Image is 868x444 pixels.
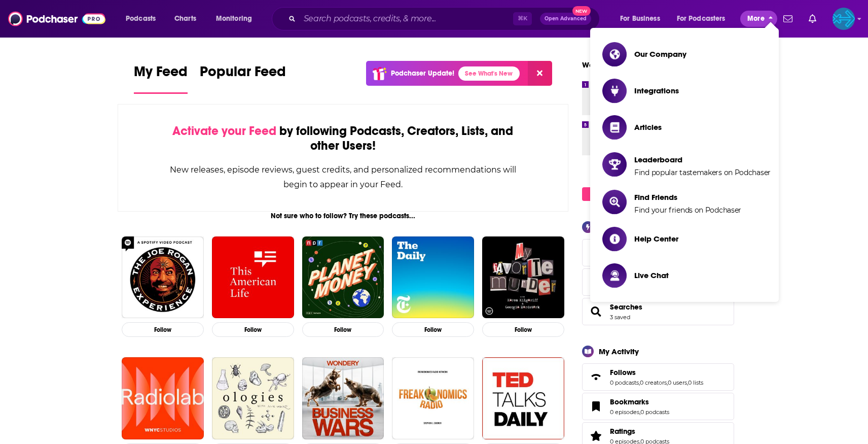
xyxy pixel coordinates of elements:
span: Find Friends [634,192,741,202]
span: Ratings [610,427,635,436]
button: Show profile menu [833,8,855,30]
button: Follow [122,322,204,337]
a: Follows [610,368,703,377]
span: Lists [582,239,734,266]
span: New [572,6,591,16]
a: 0 episodes [610,408,639,416]
span: Our Company [634,49,686,59]
span: Leaderboard [634,155,771,164]
span: Logged in as backbonemedia [833,8,855,30]
img: Planet Money [302,236,384,319]
button: open menu [613,11,673,27]
span: , [639,379,640,386]
img: Radiolab [122,357,204,439]
img: Business Wars [302,357,384,439]
a: Bookmarks [586,399,606,414]
a: 0 users [668,379,687,386]
img: User Profile [833,8,855,30]
img: Ologies with Alie Ward [212,357,294,439]
a: Bookmarks [610,397,669,406]
span: , [639,408,640,416]
span: Searches [582,298,734,325]
img: The Daily [392,236,474,319]
button: open menu [670,11,740,27]
button: Follow [482,322,564,337]
button: Open AdvancedNew [540,13,591,25]
a: Exports [582,268,734,296]
div: Not sure who to follow? Try these podcasts... [118,212,568,220]
span: For Business [620,12,660,26]
input: Search podcasts, credits, & more... [300,11,513,27]
button: Follow [392,322,474,337]
a: Show notifications dropdown [805,10,820,27]
span: Articles [634,122,662,132]
span: Find popular tastemakers on Podchaser [634,168,771,177]
span: Bookmarks [582,393,734,420]
span: Find your friends on Podchaser [634,206,741,215]
span: , [667,379,668,386]
img: Podchaser - Follow, Share and Rate Podcasts [8,9,105,28]
a: Show notifications dropdown [779,10,797,27]
span: Popular Feed [200,63,286,86]
span: Help Center [634,234,678,244]
a: Follows [586,370,606,384]
a: Ratings [610,427,669,436]
span: Monitoring [216,12,252,26]
span: Activate your Feed [172,123,276,139]
a: Create My Top 8 [582,187,734,201]
a: 0 lists [688,379,703,386]
span: , [687,379,688,386]
span: Integrations [634,86,679,95]
div: by following Podcasts, Creators, Lists, and other Users! [169,124,517,153]
button: Follow [302,322,384,337]
button: Follow [212,322,294,337]
span: Podcasts [126,12,156,26]
img: Freakonomics Radio [392,357,474,439]
span: My Feed [134,63,188,86]
div: My Activity [599,347,639,356]
p: Podchaser Update! [391,69,454,78]
img: My Favorite Murder with Karen Kilgariff and Georgia Hardstark [482,236,564,319]
a: Welcome [PERSON_NAME]! [582,60,682,70]
span: Follows [610,368,636,377]
a: My Feed [134,63,188,94]
div: New releases, episode reviews, guest credits, and personalized recommendations will begin to appe... [169,162,517,192]
span: For Podcasters [677,12,726,26]
span: Charts [174,12,196,26]
a: 0 podcasts [640,408,669,416]
a: Popular Feed [200,63,286,94]
button: open menu [209,11,265,27]
img: This American Life [212,236,294,319]
a: Charts [168,11,202,27]
button: close menu [740,11,777,27]
a: 0 podcasts [610,379,639,386]
a: 3 saved [610,314,630,321]
span: Follows [582,363,734,391]
a: Searches [586,304,606,319]
button: open menu [119,11,169,27]
div: Search podcasts, credits, & more... [281,7,609,30]
span: Bookmarks [610,397,649,406]
span: Open Advanced [545,16,587,21]
a: 0 creators [640,379,667,386]
a: Ratings [586,429,606,443]
a: See What's New [458,66,520,81]
img: TED Talks Daily [482,357,564,439]
span: Live Chat [634,270,669,280]
img: The Joe Rogan Experience [122,236,204,319]
span: ⌘ K [513,12,532,25]
span: More [747,12,765,26]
